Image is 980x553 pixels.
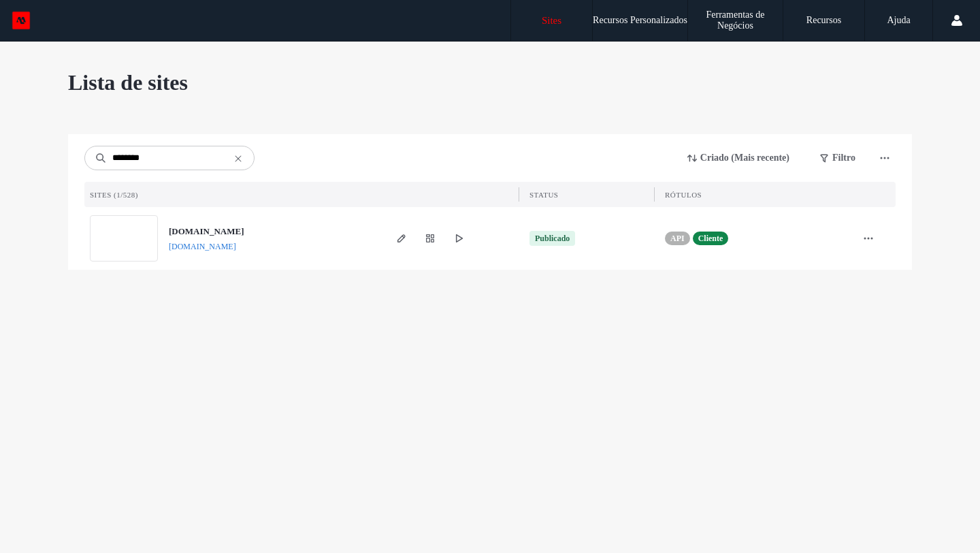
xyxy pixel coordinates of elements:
label: Ajuda [887,15,910,26]
label: Ferramentas de Negócios [688,10,783,31]
span: Sites (1/528) [90,191,138,199]
span: STATUS [529,191,558,199]
span: Rótulos [665,191,702,199]
div: Publicado [535,232,570,244]
span: Lista de sites [68,69,188,96]
span: Cliente [698,232,723,244]
span: API [670,232,685,244]
a: [DOMAIN_NAME] [169,242,236,251]
label: Sites [542,15,561,27]
a: [DOMAIN_NAME] [169,226,244,236]
button: Filtro [807,147,868,169]
label: Recursos [806,15,841,26]
label: Recursos Personalizados [593,15,687,26]
button: Criado (Mais recente) [676,147,802,169]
